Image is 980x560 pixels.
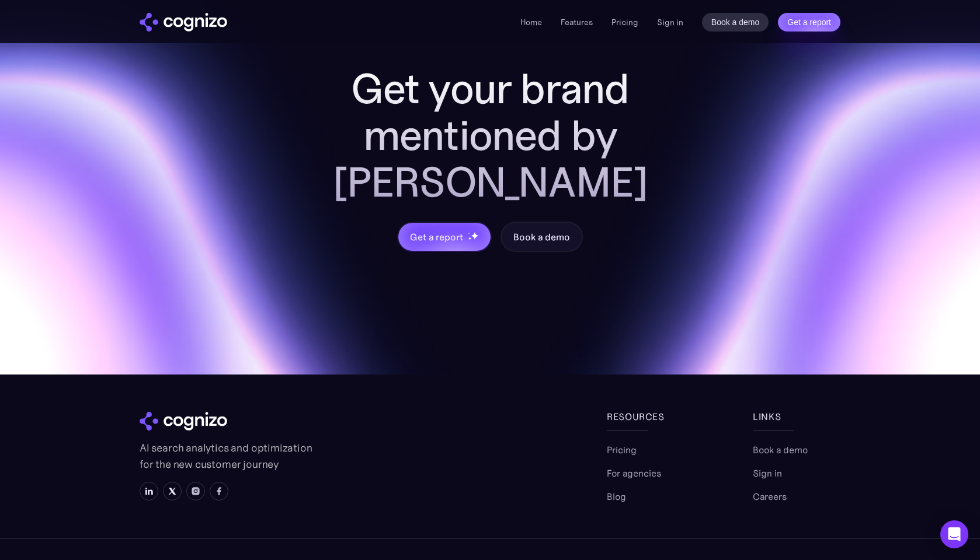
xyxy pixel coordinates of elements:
h2: Get your brand mentioned by [PERSON_NAME] [303,65,677,205]
div: Book a demo [513,230,569,244]
img: cognizo logo [140,13,227,32]
a: Pricing [611,17,638,27]
img: cognizo logo [140,412,227,430]
a: Get a reportstarstarstar [397,222,492,252]
a: Home [520,17,542,27]
img: X icon [168,487,177,496]
a: Book a demo [753,443,808,457]
a: For agencies [607,466,661,480]
a: Pricing [607,443,637,457]
a: Careers [753,489,787,503]
a: Sign in [753,466,782,480]
img: star [471,232,478,239]
img: LinkedIn icon [144,487,154,496]
a: Get a report [778,13,840,32]
div: Resources [607,409,694,423]
a: Blog [607,489,626,503]
a: Book a demo [501,222,582,252]
img: star [468,233,470,235]
a: home [140,13,227,32]
a: Book a demo [702,13,769,32]
a: Features [561,17,593,27]
div: links [753,409,840,423]
div: Open Intercom Messenger [940,520,968,548]
p: AI search analytics and optimization for the new customer journey [140,440,315,473]
div: Get a report [410,230,463,244]
img: star [468,237,472,241]
a: Sign in [657,15,683,29]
